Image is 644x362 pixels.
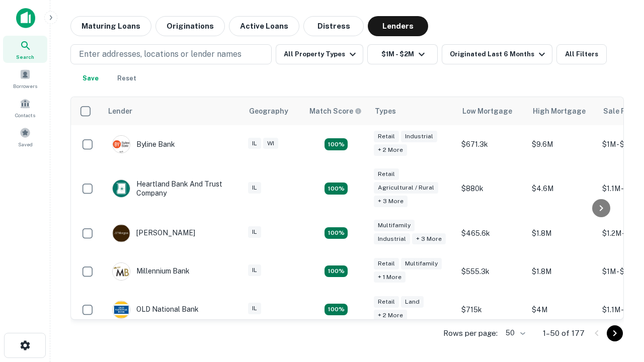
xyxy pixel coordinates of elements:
[374,220,415,231] div: Multifamily
[18,140,33,148] span: Saved
[303,16,364,36] button: Distress
[70,16,151,36] button: Maturing Loans
[462,105,512,117] div: Low Mortgage
[443,327,498,339] p: Rows per page:
[325,183,348,195] div: Matching Properties: 17, hasApolloMatch: undefined
[401,258,442,269] div: Multifamily
[74,68,107,88] button: Save your search to get updates of matches that match your search criteria.
[456,214,527,252] td: $465.6k
[369,97,456,125] th: Types
[276,44,363,64] button: All Property Types
[16,8,35,28] img: capitalize-icon.png
[456,125,527,163] td: $671.3k
[374,296,399,308] div: Retail
[607,325,623,341] button: Go to next page
[543,327,585,339] p: 1–50 of 177
[309,106,360,117] h6: Match Score
[112,301,199,319] div: OLD National Bank
[527,291,597,329] td: $4M
[15,111,35,119] span: Contacts
[303,97,369,125] th: Capitalize uses an advanced AI algorithm to match your search with the best lender. The match sco...
[325,138,348,150] div: Matching Properties: 23, hasApolloMatch: undefined
[248,182,261,194] div: IL
[16,53,34,61] span: Search
[3,123,47,150] a: Saved
[3,36,47,63] a: Search
[450,48,548,60] div: Originated Last 6 Months
[401,296,424,308] div: Land
[502,326,527,340] div: 50
[325,265,348,278] div: Matching Properties: 16, hasApolloMatch: undefined
[111,68,143,88] button: Reset
[375,105,396,117] div: Types
[3,94,47,121] a: Contacts
[249,105,288,117] div: Geography
[533,105,586,117] div: High Mortgage
[401,131,437,142] div: Industrial
[3,65,47,92] a: Borrowers
[374,168,399,180] div: Retail
[527,97,597,125] th: High Mortgage
[102,97,243,125] th: Lender
[374,271,406,283] div: + 1 more
[374,131,399,142] div: Retail
[374,233,410,245] div: Industrial
[456,163,527,214] td: $880k
[374,182,438,194] div: Agricultural / Rural
[13,82,37,90] span: Borrowers
[248,303,261,314] div: IL
[527,125,597,163] td: $9.6M
[594,282,644,330] iframe: Chat Widget
[556,44,607,64] button: All Filters
[70,44,272,64] button: Enter addresses, locations or lender names
[412,233,446,245] div: + 3 more
[112,135,175,153] div: Byline Bank
[113,263,130,280] img: picture
[248,264,261,276] div: IL
[325,227,348,239] div: Matching Properties: 26, hasApolloMatch: undefined
[456,252,527,291] td: $555.3k
[309,106,362,117] div: Capitalize uses an advanced AI algorithm to match your search with the best lender. The match sco...
[527,163,597,214] td: $4.6M
[243,97,303,125] th: Geography
[325,304,348,316] div: Matching Properties: 18, hasApolloMatch: undefined
[374,258,399,269] div: Retail
[367,44,438,64] button: $1M - $2M
[456,291,527,329] td: $715k
[108,105,132,117] div: Lender
[248,226,261,238] div: IL
[374,144,407,156] div: + 2 more
[112,262,190,281] div: Millennium Bank
[229,16,299,36] button: Active Loans
[113,136,130,153] img: picture
[527,252,597,291] td: $1.8M
[113,225,130,242] img: picture
[79,48,242,60] p: Enter addresses, locations or lender names
[112,224,195,242] div: [PERSON_NAME]
[527,214,597,252] td: $1.8M
[155,16,225,36] button: Originations
[113,180,130,197] img: picture
[456,97,527,125] th: Low Mortgage
[374,310,407,321] div: + 2 more
[248,138,261,149] div: IL
[368,16,428,36] button: Lenders
[442,44,552,64] button: Originated Last 6 Months
[113,301,130,318] img: picture
[263,138,278,149] div: WI
[112,179,233,198] div: Heartland Bank And Trust Company
[374,196,408,207] div: + 3 more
